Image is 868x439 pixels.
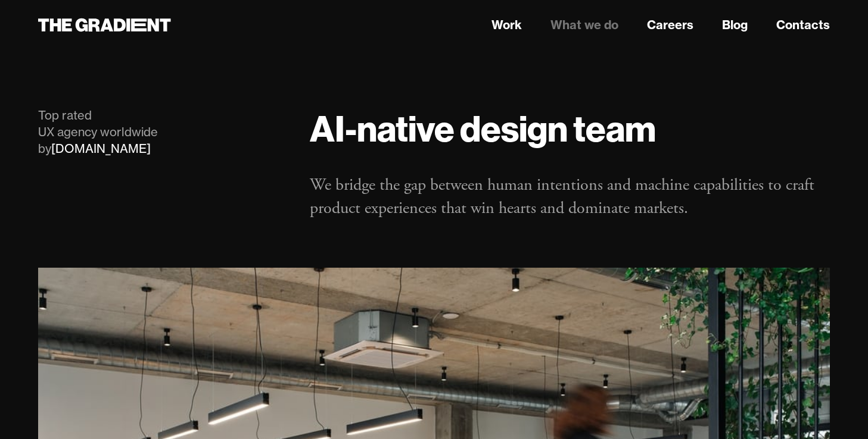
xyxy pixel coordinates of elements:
[51,141,151,156] a: [DOMAIN_NAME]
[550,16,618,34] a: What we do
[776,16,830,34] a: Contacts
[310,107,830,150] h1: AI-native design team
[491,16,522,34] a: Work
[722,16,748,34] a: Blog
[38,107,286,157] div: Top rated UX agency worldwide by
[647,16,693,34] a: Careers
[310,174,830,220] p: We bridge the gap between human intentions and machine capabilities to craft product experiences ...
